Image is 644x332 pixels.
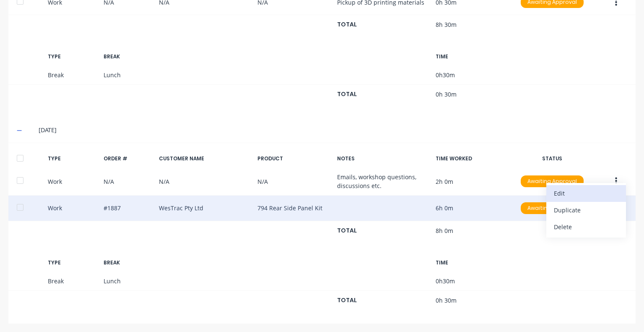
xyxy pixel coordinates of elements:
[436,259,509,267] div: TIME
[554,221,618,233] div: Delete
[554,204,618,216] div: Duplicate
[436,53,509,60] div: TIME
[48,53,96,60] div: TYPE
[104,155,152,162] div: ORDER #
[521,175,584,187] div: Awaiting Approval
[337,155,428,162] div: NOTES
[104,53,152,60] div: BREAK
[39,125,627,135] div: [DATE]
[48,155,96,162] div: TYPE
[554,187,618,199] div: Edit
[104,259,152,267] div: BREAK
[159,155,250,162] div: CUSTOMER NAME
[521,202,584,214] div: Awaiting Approval
[436,155,509,162] div: TIME WORKED
[515,155,589,162] div: STATUS
[257,155,331,162] div: PRODUCT
[48,259,96,267] div: TYPE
